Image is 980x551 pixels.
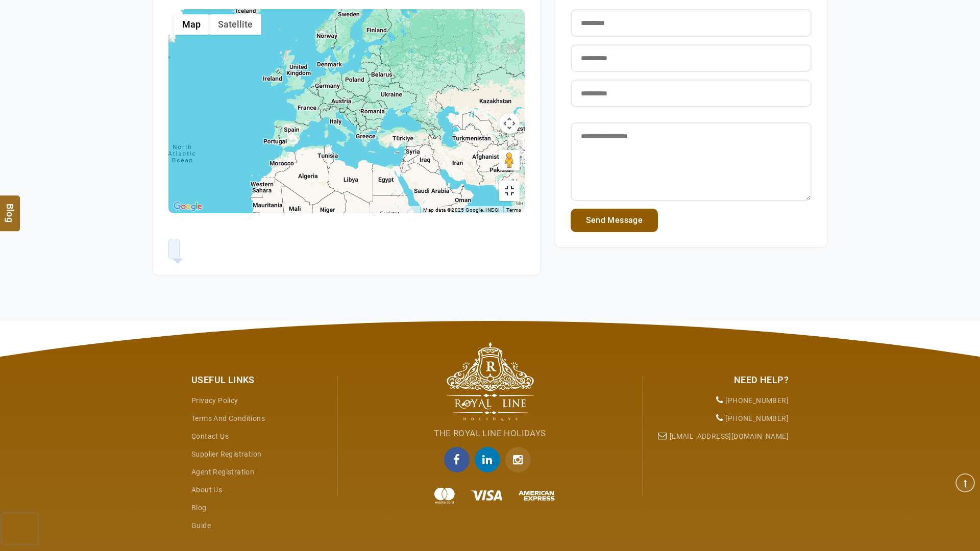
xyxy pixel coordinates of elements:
[434,428,546,438] span: The Royal Line Holidays
[191,468,254,476] a: Agent Registration
[423,207,500,213] span: Map data ©2025 Google, INEGI
[499,181,520,201] button: Toggle fullscreen view
[651,392,789,410] li: [PHONE_NUMBER]
[171,200,205,213] a: Open this area in Google Maps (opens a new window)
[670,432,789,440] a: [EMAIL_ADDRESS][DOMAIN_NAME]
[2,513,133,544] iframe: reCAPTCHA
[191,521,211,530] a: guide
[191,396,238,405] a: Privacy Policy
[191,504,207,512] a: Blog
[499,150,520,170] button: Drag Pegman onto the map to open Street View
[191,414,265,422] a: Terms and Conditions
[171,200,205,213] img: Google
[191,432,229,440] a: Contact Us
[444,447,475,472] a: facebook
[209,14,261,35] button: Show satellite imagery
[191,486,222,494] a: About Us
[651,410,789,428] li: [PHONE_NUMBER]
[372,206,417,223] button: Keyboard shortcuts
[475,447,505,472] a: linkedin
[506,207,522,213] a: Terms (opens in new tab)
[447,342,534,421] img: The Royal Line Holidays
[191,373,329,387] div: Useful Links
[174,14,209,35] button: Show street map
[191,450,261,458] a: Supplier Registration
[4,204,17,212] span: Blog
[499,113,520,134] button: Map camera controls
[505,447,536,472] a: Instagram
[651,373,789,387] div: Need Help?
[571,209,658,232] a: Send Message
